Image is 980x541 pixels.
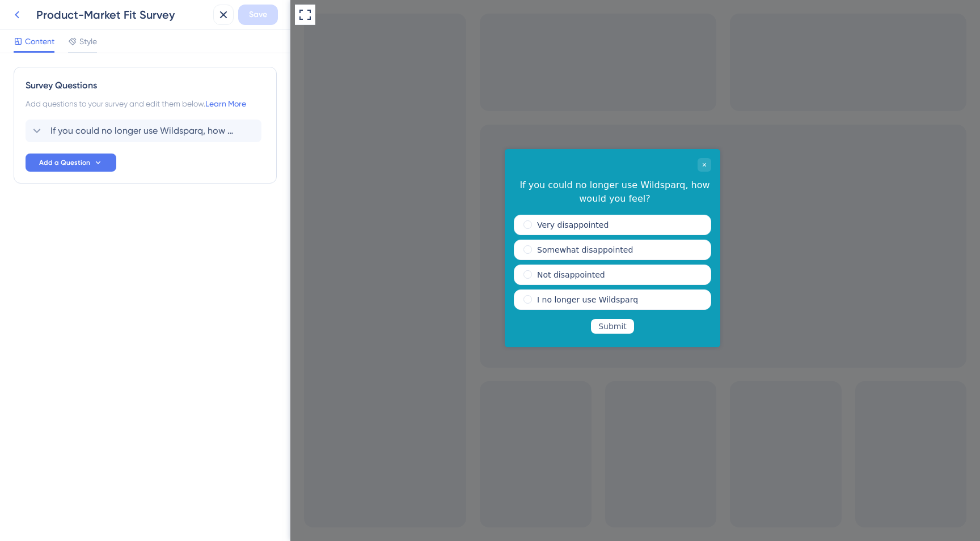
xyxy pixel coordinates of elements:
span: If you could no longer use Wildsparq, how would you feel? [50,124,238,138]
span: Save [249,8,267,22]
div: Product-Market Fit Survey [36,7,209,23]
div: Add questions to your survey and edit them below. [26,97,265,110]
button: Add a Question [26,154,116,172]
div: Survey Questions [26,79,265,92]
span: Content [25,35,54,48]
iframe: UserGuiding Survey [214,149,430,347]
button: Save [238,5,278,25]
a: Learn More [205,99,246,108]
span: Style [79,35,97,48]
span: Add a Question [39,158,90,167]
